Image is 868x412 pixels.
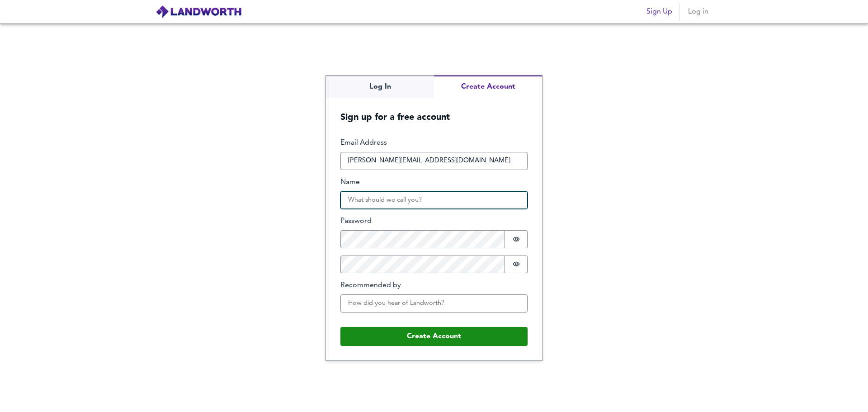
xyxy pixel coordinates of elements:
button: Create Account [340,327,528,346]
button: Show password [505,230,528,248]
button: Log In [326,76,434,98]
button: Sign Up [643,3,676,21]
label: Password [340,216,528,227]
h5: Sign up for a free account [326,98,542,123]
button: Log in [684,3,712,21]
input: How can we reach you? [340,152,528,170]
button: Show password [505,256,528,274]
input: What should we call you? [340,191,528,209]
span: Sign Up [646,5,672,18]
label: Email Address [340,138,528,148]
label: Recommended by [340,280,528,291]
span: Log in [687,5,709,18]
button: Create Account [434,76,542,98]
img: logo [156,5,242,19]
label: Name [340,177,528,188]
input: How did you hear of Landworth? [340,294,528,313]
